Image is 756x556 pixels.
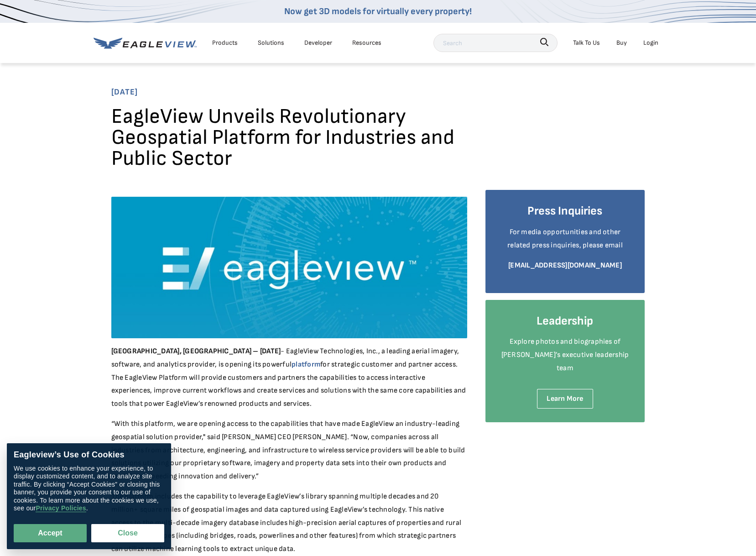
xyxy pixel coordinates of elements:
img: EagleView logo over a blue background [111,197,467,338]
p: “With this platform, we are opening access to the capabilities that have made EagleView an indust... [111,418,467,483]
p: The platform includes the capability to leverage EagleView’s library spanning multiple decades an... [111,490,467,556]
p: For media opportunities and other related press inquiries, please email [499,226,631,252]
a: Buy [616,37,627,48]
div: Resources [352,37,381,48]
strong: [GEOGRAPHIC_DATA], [GEOGRAPHIC_DATA] – [DATE] [111,347,281,356]
div: Solutions [258,37,284,48]
p: - EagleView Technologies, Inc., a leading aerial imagery, software, and analytics provider, is op... [111,345,467,411]
a: [EMAIL_ADDRESS][DOMAIN_NAME] [508,261,622,270]
button: Accept [14,524,87,542]
h4: Leadership [499,314,631,329]
div: Eagleview’s Use of Cookies [14,450,164,460]
a: Now get 3D models for virtually every property! [284,6,472,17]
h1: EagleView Unveils Revolutionary Geospatial Platform for Industries and Public Sector [111,106,467,176]
div: Products [212,37,238,48]
div: We use cookies to enhance your experience, to display customized content, and to analyze site tra... [14,465,164,513]
p: Explore photos and biographies of [PERSON_NAME]’s executive leadership team [499,336,631,375]
a: Learn More [537,389,593,409]
div: Talk To Us [573,37,600,48]
button: Close [91,524,164,542]
h4: Press Inquiries [499,204,631,219]
a: Developer [304,37,332,48]
div: Login [643,37,658,48]
span: [DATE] [111,85,645,100]
a: platform [292,360,320,369]
input: Search [433,34,558,52]
a: Privacy Policies [36,505,86,513]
